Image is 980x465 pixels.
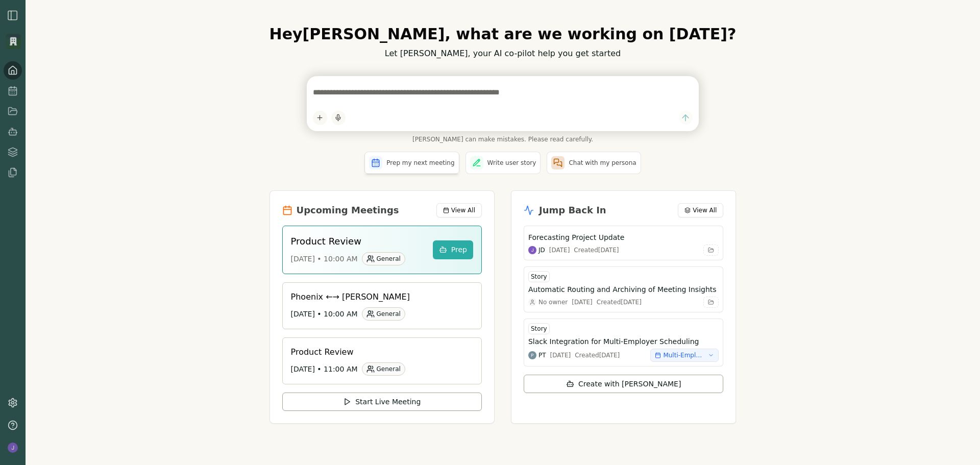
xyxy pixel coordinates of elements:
h2: Jump Back In [539,203,606,217]
span: View All [451,206,475,214]
span: Chat with my persona [569,159,636,167]
div: Created [DATE] [575,351,620,359]
h1: Hey [PERSON_NAME] , what are we working on [DATE]? [269,25,737,43]
h3: Phoenix ←→ [PERSON_NAME] [291,291,465,303]
button: Send message [679,111,693,125]
button: Prep my next meeting [364,152,459,174]
h3: Automatic Routing and Archiving of Meeting Insights [528,284,717,295]
a: Product Review[DATE] • 11:00 AMGeneral [282,337,482,384]
div: Created [DATE] [574,246,619,254]
div: [DATE] [549,246,570,254]
img: Phoenix Toews [528,351,536,359]
img: Joe DeJulio [528,246,536,254]
h3: Product Review [291,234,425,248]
button: Add content to chat [313,111,327,125]
span: View All [693,206,717,214]
div: [DATE] [550,351,571,359]
button: Write user story [465,152,541,174]
a: Phoenix ←→ [PERSON_NAME][DATE] • 10:00 AMGeneral [282,282,482,329]
button: Create with [PERSON_NAME] [524,375,723,393]
div: [DATE] • 10:00 AM [291,307,465,321]
span: Create with [PERSON_NAME] [578,379,681,389]
img: profile [8,443,18,453]
div: Story [528,323,550,334]
span: [PERSON_NAME] can make mistakes. Please read carefully. [307,135,699,143]
span: No owner [538,298,568,306]
span: JD [538,246,545,254]
span: Start Live Meeting [355,397,421,407]
div: Story [528,271,550,282]
span: Prep [451,244,467,255]
button: Help [4,416,22,434]
button: View All [678,203,723,217]
img: Organization logo [6,34,21,49]
div: General [362,307,405,321]
div: [DATE] • 11:00 AM [291,362,465,376]
button: Start Live Meeting [282,393,482,411]
button: View All [436,203,482,217]
div: [DATE] [572,298,593,306]
button: Start dictation [331,111,346,125]
h2: Upcoming Meetings [297,203,399,217]
div: [DATE] • 10:00 AM [291,252,425,265]
h3: Product Review [291,346,465,358]
h3: Forecasting Project Update [528,232,624,242]
div: General [362,252,405,265]
button: Multi-Employer Scheduling Integration [650,349,719,362]
span: Multi-Employer Scheduling Integration [663,351,704,359]
p: Let [PERSON_NAME], your AI co-pilot help you get started [269,47,737,60]
span: Prep my next meeting [386,159,454,167]
img: sidebar [7,9,19,21]
div: Created [DATE] [597,298,642,306]
span: PT [538,351,546,359]
button: Chat with my persona [547,152,641,174]
h3: Slack Integration for Multi-Employer Scheduling [528,336,699,347]
span: Write user story [487,159,536,167]
div: General [362,362,405,376]
button: Open Sidebar [7,9,19,21]
a: Product Review[DATE] • 10:00 AMGeneralPrep [282,226,482,274]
